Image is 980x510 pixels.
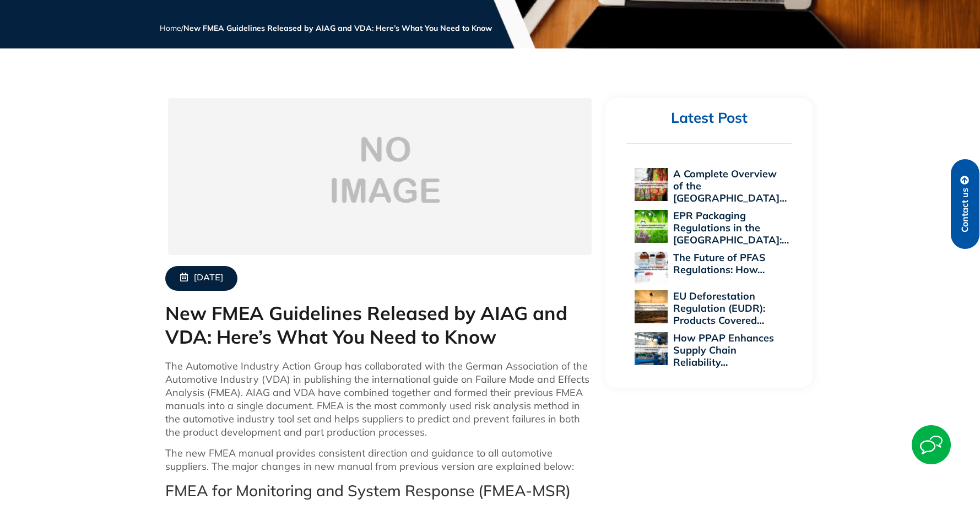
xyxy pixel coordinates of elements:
[165,302,595,349] h1: New FMEA Guidelines Released by AIAG and VDA: Here’s What You Need to Know
[194,273,223,284] span: [DATE]
[951,159,979,249] a: Contact us
[673,167,787,204] a: A Complete Overview of the [GEOGRAPHIC_DATA]…
[165,360,595,439] p: The Automotive Industry Action Group has collaborated with the German Association of the Automoti...
[673,251,766,276] a: The Future of PFAS Regulations: How…
[635,210,668,243] img: EPR Packaging Regulations in the US: A 2025 Compliance Perspective
[160,23,181,33] a: Home
[168,98,592,255] img: no-img
[635,168,668,201] img: A Complete Overview of the EU Personal Protective Equipment Regulation 2016/425
[635,332,668,365] img: How PPAP Enhances Supply Chain Reliability Across Global Industries
[183,23,492,33] span: New FMEA Guidelines Released by AIAG and VDA: Here’s What You Need to Know
[960,188,970,232] span: Contact us
[165,266,237,291] a: [DATE]
[160,23,492,33] span: /
[635,290,668,323] img: EU Deforestation Regulation (EUDR): Products Covered and Compliance Essentials
[673,290,765,327] a: EU Deforestation Regulation (EUDR): Products Covered…
[635,252,668,285] img: The Future of PFAS Regulations: How 2025 Will Reshape Global Supply Chains
[673,332,774,368] a: How PPAP Enhances Supply Chain Reliability…
[912,425,951,464] img: Start Chat
[165,447,595,473] p: The new FMEA manual provides consistent direction and guidance to all automotive suppliers. The m...
[673,209,789,246] a: EPR Packaging Regulations in the [GEOGRAPHIC_DATA]:…
[165,481,595,500] h3: FMEA for Monitoring and System Response (FMEA-MSR)
[626,109,792,127] h2: Latest Post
